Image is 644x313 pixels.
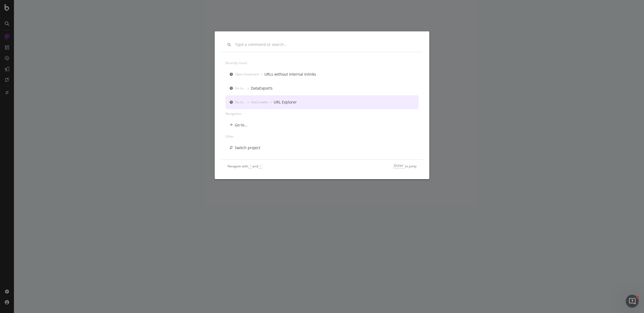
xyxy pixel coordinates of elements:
div: Switch project [235,145,260,150]
iframe: Intercom live chat [626,295,639,308]
div: URLs without Internal Inlinks [264,72,316,77]
div: › [248,100,249,104]
kbd: ↓ [258,164,263,168]
div: › [248,86,249,90]
div: to jump [393,164,416,168]
div: › [270,100,272,104]
kbd: ↑ [248,164,253,168]
div: URL Explorer [274,100,297,105]
kbd: Enter [393,164,405,168]
div: DataExports [251,86,273,91]
div: Navigation [225,109,419,118]
input: Type a command or search… [235,42,416,47]
div: Go to... [235,100,246,104]
div: Go to... [235,122,247,128]
div: Other [225,132,419,141]
div: SiteCrawler [251,100,268,104]
div: Open bookmark [235,72,259,76]
div: modal [215,31,429,179]
div: › [261,72,262,76]
div: Recently used [225,58,419,67]
div: Go to... [235,86,246,90]
div: Open bookmark [234,159,263,164]
div: Navigate with and [228,164,263,168]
